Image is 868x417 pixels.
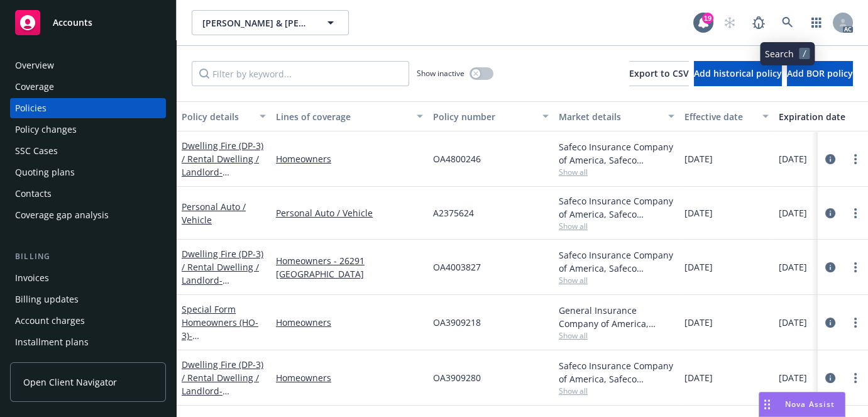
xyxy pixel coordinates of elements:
[823,260,838,275] a: circleInformation
[779,110,862,123] div: Expiration date
[10,77,166,97] a: Coverage
[276,110,409,123] div: Lines of coverage
[182,140,263,191] a: Dwelling Fire (DP-3) / Rental Dwelling / Landlord
[15,332,89,352] div: Installment plans
[10,205,166,225] a: Coverage gap analysis
[684,371,713,384] span: [DATE]
[192,61,409,86] input: Filter by keyword...
[15,77,54,97] div: Coverage
[823,315,838,330] a: circleInformation
[10,332,166,352] a: Installment plans
[804,10,829,35] a: Switch app
[53,18,92,28] span: Accounts
[10,289,166,309] a: Billing updates
[559,248,674,275] div: Safeco Insurance Company of America, Safeco Insurance (Liberty Mutual)
[23,375,117,389] span: Open Client Navigator
[629,61,689,86] button: Export to CSV
[10,184,166,204] a: Contacts
[823,206,838,221] a: circleInformation
[433,206,474,220] span: A2375624
[779,260,807,274] span: [DATE]
[177,101,271,131] button: Policy details
[10,120,166,140] a: Policy changes
[779,206,807,220] span: [DATE]
[823,152,838,167] a: circleInformation
[779,371,807,384] span: [DATE]
[559,167,674,177] span: Show all
[15,268,49,288] div: Invoices
[559,110,661,123] div: Market details
[433,260,481,274] span: OA4003827
[276,371,423,384] a: Homeowners
[15,311,85,331] div: Account charges
[182,248,263,299] a: Dwelling Fire (DP-3) / Rental Dwelling / Landlord
[694,67,782,79] span: Add historical policy
[559,221,674,231] span: Show all
[15,98,47,118] div: Policies
[684,152,713,165] span: [DATE]
[10,98,166,118] a: Policies
[787,61,853,86] button: Add BOR policy
[15,120,77,140] div: Policy changes
[694,61,782,86] button: Add historical policy
[15,205,109,225] div: Coverage gap analysis
[182,201,246,226] a: Personal Auto / Vehicle
[15,289,79,309] div: Billing updates
[823,370,838,386] a: circleInformation
[679,101,774,131] button: Effective date
[775,10,800,35] a: Search
[15,162,75,182] div: Quoting plans
[10,311,166,331] a: Account charges
[182,385,261,410] span: - [STREET_ADDRESS]
[433,110,535,123] div: Policy number
[428,101,554,131] button: Policy number
[15,141,58,161] div: SSC Cases
[759,392,775,416] div: Drag to move
[559,275,674,286] span: Show all
[276,254,423,281] a: Homeowners - 26291 [GEOGRAPHIC_DATA]
[10,250,166,263] div: Billing
[182,166,261,191] span: - [STREET_ADDRESS]
[702,13,713,24] div: 19
[779,152,807,165] span: [DATE]
[848,260,863,275] a: more
[759,392,845,417] button: Nova Assist
[684,316,713,329] span: [DATE]
[417,68,464,79] span: Show inactive
[848,315,863,330] a: more
[684,260,713,274] span: [DATE]
[746,10,771,35] a: Report a Bug
[684,110,755,123] div: Effective date
[559,386,674,396] span: Show all
[10,55,166,75] a: Overview
[848,370,863,386] a: more
[276,316,423,329] a: Homeowners
[433,152,481,165] span: OA4800246
[276,206,423,220] a: Personal Auto / Vehicle
[192,10,349,35] button: [PERSON_NAME] & [PERSON_NAME]
[433,316,481,329] span: OA3909218
[182,110,252,123] div: Policy details
[684,206,713,220] span: [DATE]
[15,184,52,204] div: Contacts
[785,399,835,409] span: Nova Assist
[559,330,674,341] span: Show all
[15,55,54,75] div: Overview
[559,140,674,167] div: Safeco Insurance Company of America, Safeco Insurance (Liberty Mutual)
[276,152,423,165] a: Homeowners
[559,359,674,386] div: Safeco Insurance Company of America, Safeco Insurance (Liberty Mutual)
[629,67,689,79] span: Export to CSV
[10,5,166,40] a: Accounts
[848,206,863,221] a: more
[182,274,261,299] span: - [STREET_ADDRESS]
[271,101,428,131] button: Lines of coverage
[182,303,261,355] a: Special Form Homeowners (HO-3)
[202,16,311,30] span: [PERSON_NAME] & [PERSON_NAME]
[10,268,166,288] a: Invoices
[182,359,263,410] a: Dwelling Fire (DP-3) / Rental Dwelling / Landlord
[554,101,679,131] button: Market details
[559,304,674,330] div: General Insurance Company of America, Safeco Insurance
[10,162,166,182] a: Quoting plans
[848,152,863,167] a: more
[779,316,807,329] span: [DATE]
